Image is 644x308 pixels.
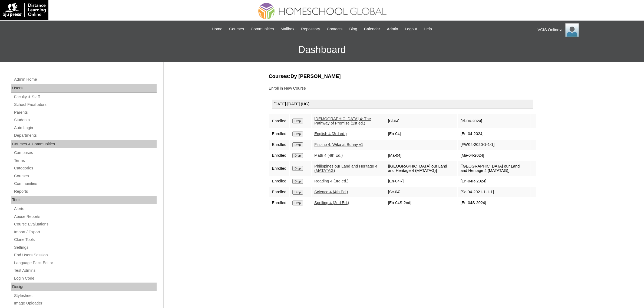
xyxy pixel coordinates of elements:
a: Calendar [361,26,383,32]
td: [[GEOGRAPHIC_DATA] our Land and Heritage 4 (MATATAG)] [385,161,457,176]
td: Enrolled [269,187,289,197]
span: Calendar [364,26,380,32]
td: Enrolled [269,198,289,208]
td: [Sc-04-2021-1-1-1] [458,187,530,197]
a: Courses [226,26,247,32]
a: Help [421,26,435,32]
input: Drop [292,190,303,195]
a: Math 4 (4th Ed.) [314,153,343,158]
a: Repository [298,26,323,32]
a: Filipino 4: Wika at Buhay v1 [314,142,363,147]
td: [Sc-04] [385,187,457,197]
span: Blog [349,26,357,32]
a: Course Evaluations [14,221,157,228]
input: Drop [292,166,303,171]
a: Terms [14,157,157,164]
td: Enrolled [269,176,289,186]
input: Drop [292,142,303,147]
td: [En-04-2024] [458,129,530,139]
a: Image Uploader [14,300,157,307]
td: [[GEOGRAPHIC_DATA] our Land and Heritage 4 (MATATAG)] [458,161,530,176]
div: Tools [11,196,157,204]
img: logo-white.png [3,3,46,17]
input: Drop [292,119,303,123]
a: Campuses [14,149,157,156]
td: [Bi-04] [385,114,457,128]
td: Enrolled [269,161,289,176]
a: Contacts [324,26,345,32]
h3: Dashboard [3,38,641,62]
input: Drop [292,179,303,184]
a: Stylesheet [14,292,157,299]
span: Mailbox [281,26,295,32]
td: [En-04S-2024] [458,198,530,208]
a: Enroll in New Course [269,86,306,90]
a: Categories [14,165,157,172]
a: Language Pack Editor [14,260,157,266]
a: End Users Session [14,252,157,258]
a: Auto Login [14,124,157,131]
td: [Bi-04-2024] [458,114,530,128]
td: [En-04] [385,129,457,139]
span: Admin [387,26,398,32]
a: Communities [248,26,277,32]
a: Test Admins [14,267,157,274]
a: Departments [14,132,157,139]
div: VCIS Online [538,23,639,37]
div: [DATE]-[DATE] (HG) [272,100,533,109]
a: Blog [346,26,360,32]
a: Students [14,117,157,123]
span: Help [424,26,432,32]
span: Home [212,26,222,32]
a: Clone Tools [14,236,157,243]
td: Enrolled [269,150,289,161]
td: Enrolled [269,129,289,139]
input: Drop [292,201,303,205]
a: Philippines our Land and Heritage 4 (MATATAG) [314,164,377,173]
a: Parents [14,109,157,116]
a: [DEMOGRAPHIC_DATA] 4: The Pathway of Promise (1st ed.) [314,117,371,126]
input: Drop [292,132,303,136]
td: [Ma-04] [385,150,457,161]
a: Reading 4 (3rd ed.) [314,179,348,183]
h3: Courses:Dy [PERSON_NAME] [269,73,536,80]
td: [En-04S-2nd] [385,198,457,208]
a: Abuse Reports [14,213,157,220]
a: Settings [14,244,157,251]
a: Login Code [14,275,157,282]
div: Design [11,283,157,291]
td: Enrolled [269,114,289,128]
div: Courses & Communities [11,140,157,149]
a: English 4 (3rd ed.) [314,132,347,136]
a: Home [209,26,225,32]
a: Import / Export [14,229,157,235]
span: Courses [229,26,244,32]
a: Mailbox [278,26,297,32]
a: Faculty & Staff [14,94,157,100]
img: VCIS Online Admin [565,23,579,37]
a: Admin Home [14,76,157,83]
a: Logout [402,26,420,32]
a: Admin [384,26,401,32]
a: Reports [14,188,157,195]
td: [FWK4-2020-1-1-1] [458,140,530,150]
td: [Ma-04-2024] [458,150,530,161]
span: Communities [251,26,274,32]
td: [En-04R-2024] [458,176,530,186]
a: Spelling 4 (2nd Ed.) [314,201,349,205]
td: Enrolled [269,140,289,150]
a: Courses [14,173,157,179]
a: Communities [14,180,157,187]
td: [En-04R] [385,176,457,186]
span: Contacts [327,26,342,32]
a: Science 4 (4th Ed.) [314,190,348,194]
span: Repository [301,26,320,32]
input: Drop [292,153,303,158]
a: Alerts [14,205,157,212]
a: School Facilitators [14,101,157,108]
div: Users [11,84,157,93]
span: Logout [405,26,417,32]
